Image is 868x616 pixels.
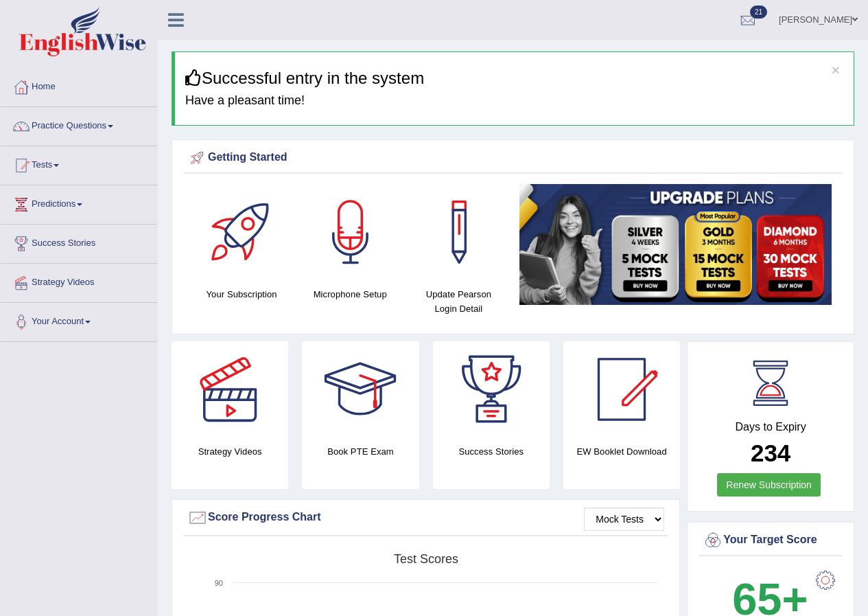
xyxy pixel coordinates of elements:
[751,440,790,466] b: 234
[703,530,838,551] div: Your Target Score
[187,148,838,168] div: Getting Started
[433,444,550,459] h4: Success Stories
[1,146,157,181] a: Tests
[411,287,506,316] h4: Update Pearson Login Detail
[215,579,223,587] text: 90
[194,287,289,301] h4: Your Subscription
[563,444,680,459] h4: EW Booklet Download
[519,184,832,305] img: small5.jpg
[1,107,157,141] a: Practice Questions
[1,303,157,337] a: Your Account
[1,68,157,102] a: Home
[1,225,157,259] a: Success Stories
[750,5,767,19] span: 21
[832,62,840,77] button: ×
[185,69,843,87] h3: Successful entry in the system
[394,552,458,566] tspan: Test scores
[303,287,397,301] h4: Microphone Setup
[1,185,157,220] a: Predictions
[172,444,288,459] h4: Strategy Videos
[302,444,419,459] h4: Book PTE Exam
[187,507,664,528] div: Score Progress Chart
[185,94,843,108] h4: Have a pleasant time!
[703,421,838,433] h4: Days to Expiry
[717,473,821,497] a: Renew Subscription
[1,264,157,298] a: Strategy Videos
